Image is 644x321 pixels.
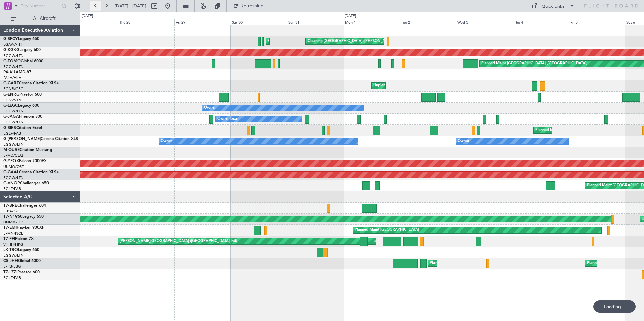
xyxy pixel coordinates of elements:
span: G-JAGA [3,115,19,119]
span: G-VNOR [3,181,20,185]
div: Thu 4 [513,19,569,25]
span: T7-EMI [3,226,17,230]
div: Wed 27 [62,19,118,25]
div: Owner [161,136,172,146]
a: LFPB/LBG [3,264,21,269]
span: G-[PERSON_NAME] [3,137,41,141]
a: G-GAALCessna Citation XLS+ [3,170,59,174]
a: G-SIRSCitation Excel [3,126,42,130]
span: G-SIRS [3,126,16,130]
div: Sat 30 [231,19,287,25]
a: LGAV/ATH [3,42,22,47]
span: P4-AUA [3,70,19,74]
a: LX-TROLegacy 650 [3,248,39,252]
a: T7-BREChallenger 604 [3,204,46,208]
a: M-OUSECitation Mustang [3,148,52,152]
div: Owner [204,103,216,113]
span: T7-BRE [3,204,17,208]
a: T7-N1960Legacy 650 [3,215,44,219]
div: Tue 2 [400,19,456,25]
a: VHHH/HKG [3,242,23,247]
a: EGGW/LTN [3,253,24,258]
span: G-KGKG [3,48,19,52]
a: G-JAGAPhenom 300 [3,115,42,119]
div: Loading... [593,300,636,313]
a: EGGW/LTN [3,175,24,180]
div: Unplanned Maint [PERSON_NAME] [373,81,434,91]
div: Planned Maint [GEOGRAPHIC_DATA] ([GEOGRAPHIC_DATA]) [430,258,536,269]
a: LFMN/NCE [3,231,23,236]
a: EGGW/LTN [3,109,24,114]
span: G-ENRG [3,93,19,97]
a: DNMM/LOS [3,220,24,225]
div: Planned Maint [GEOGRAPHIC_DATA] ([GEOGRAPHIC_DATA]) [481,59,587,69]
a: LTBA/ISL [3,209,19,214]
div: Cleaning [GEOGRAPHIC_DATA] ([PERSON_NAME] Intl) [308,36,402,46]
div: Fri 5 [569,19,625,25]
a: G-YFOXFalcon 2000EX [3,159,47,163]
button: Refreshing... [230,1,270,11]
span: All Aircraft [18,16,71,21]
span: G-YFOX [3,159,19,163]
a: T7-EMIHawker 900XP [3,226,44,230]
input: Trip Number [21,1,59,11]
a: G-GARECessna Citation XLS+ [3,81,59,85]
a: G-LEGCLegacy 600 [3,104,39,108]
div: Sun 31 [287,19,343,25]
span: T7-N1960 [3,215,22,219]
a: G-FOMOGlobal 6000 [3,59,43,63]
div: [PERSON_NAME][GEOGRAPHIC_DATA] ([GEOGRAPHIC_DATA] Intl) [120,236,237,246]
a: G-ENRGPraetor 600 [3,93,42,97]
div: Fri 29 [174,19,231,25]
div: Planned Maint [GEOGRAPHIC_DATA] [355,225,419,235]
span: G-GARE [3,81,19,85]
div: [DATE] [82,13,93,19]
span: [DATE] - [DATE] [115,3,146,9]
a: G-[PERSON_NAME]Cessna Citation XLS [3,137,78,141]
a: FALA/HLA [3,75,21,80]
div: Planned Maint Athens ([PERSON_NAME] Intl) [268,36,345,46]
span: G-LEGC [3,104,18,108]
a: EGGW/LTN [3,53,24,58]
span: G-SPCY [3,37,18,41]
span: Refreshing... [240,4,268,8]
a: G-SPCYLegacy 650 [3,37,39,41]
div: [DATE] [345,13,356,19]
span: G-GAAL [3,170,19,174]
button: Quick Links [528,1,578,11]
div: Owner Ibiza [217,114,238,124]
span: CS-JHH [3,259,18,263]
a: CS-JHHGlobal 6000 [3,259,41,263]
a: EGGW/LTN [3,142,24,147]
a: EGSS/STN [3,98,21,103]
a: EGGW/LTN [3,120,24,125]
a: G-KGKGLegacy 600 [3,48,41,52]
span: M-OUSE [3,148,20,152]
a: EGLF/FAB [3,131,21,136]
div: Quick Links [542,3,565,10]
div: Wed 3 [456,19,512,25]
a: EGGW/LTN [3,64,24,69]
div: Owner [458,136,469,146]
a: G-VNORChallenger 650 [3,181,49,185]
div: Mon 1 [344,19,400,25]
a: EGLF/FAB [3,186,21,191]
a: EGLF/FAB [3,275,21,280]
a: EGNR/CEG [3,86,24,92]
button: All Aircraft [7,13,73,24]
div: Planned Maint [GEOGRAPHIC_DATA] ([GEOGRAPHIC_DATA]) [535,125,641,135]
a: LFMD/CEQ [3,153,23,158]
div: Thu 28 [118,19,174,25]
a: P4-AUAMD-87 [3,70,31,74]
a: T7-LZZIPraetor 600 [3,270,40,274]
span: LX-TRO [3,248,18,252]
span: T7-LZZI [3,270,17,274]
a: UUMO/OSF [3,164,24,169]
span: T7-FFI [3,237,15,241]
a: T7-FFIFalcon 7X [3,237,34,241]
span: G-FOMO [3,59,21,63]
